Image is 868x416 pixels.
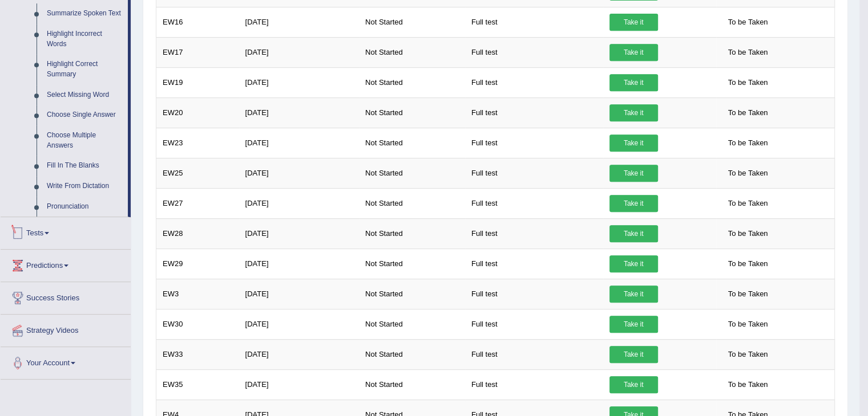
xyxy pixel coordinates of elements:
a: Predictions [1,250,131,278]
td: EW27 [156,188,239,218]
td: Not Started [359,309,465,339]
span: To be Taken [722,104,774,121]
a: Take it [609,44,658,61]
td: EW28 [156,218,239,248]
td: Not Started [359,369,465,399]
td: [DATE] [239,248,359,279]
td: Full test [465,188,603,218]
a: Write From Dictation [42,176,128,197]
a: Take it [609,74,658,91]
a: Take it [609,104,658,121]
a: Take it [609,134,658,152]
a: Your Account [1,347,131,376]
td: EW23 [156,128,239,158]
td: [DATE] [239,97,359,128]
td: Full test [465,369,603,399]
a: Take it [609,14,658,31]
td: Full test [465,128,603,158]
a: Select Missing Word [42,85,128,105]
td: Full test [465,248,603,279]
td: [DATE] [239,188,359,218]
td: Not Started [359,128,465,158]
a: Take it [609,225,658,242]
a: Take it [609,376,658,393]
span: To be Taken [722,195,774,212]
td: Not Started [359,339,465,369]
td: Not Started [359,248,465,279]
td: [DATE] [239,279,359,309]
td: Full test [465,218,603,248]
span: To be Taken [722,346,774,363]
td: EW19 [156,67,239,97]
td: Full test [465,309,603,339]
span: To be Taken [722,225,774,242]
td: [DATE] [239,158,359,188]
td: EW3 [156,279,239,309]
span: To be Taken [722,74,774,91]
a: Take it [609,316,658,333]
td: [DATE] [239,309,359,339]
a: Take it [609,286,658,303]
td: EW17 [156,37,239,67]
a: Tests [1,217,131,246]
a: Summarize Spoken Text [42,3,128,24]
span: To be Taken [722,286,774,303]
a: Choose Multiple Answers [42,125,128,156]
span: To be Taken [722,255,774,272]
td: Not Started [359,7,465,37]
td: EW35 [156,369,239,399]
td: Full test [465,158,603,188]
a: Highlight Incorrect Words [42,24,128,54]
a: Take it [609,346,658,363]
td: Not Started [359,218,465,248]
td: Not Started [359,188,465,218]
td: Full test [465,97,603,128]
td: Full test [465,279,603,309]
td: EW20 [156,97,239,128]
td: EW33 [156,339,239,369]
span: To be Taken [722,14,774,31]
a: Fill In The Blanks [42,156,128,176]
td: Not Started [359,97,465,128]
td: EW25 [156,158,239,188]
td: Not Started [359,279,465,309]
td: [DATE] [239,7,359,37]
td: Not Started [359,67,465,97]
span: To be Taken [722,165,774,182]
a: Take it [609,165,658,182]
a: Pronunciation [42,197,128,217]
td: EW16 [156,7,239,37]
a: Take it [609,195,658,212]
td: Not Started [359,158,465,188]
span: To be Taken [722,376,774,393]
td: EW29 [156,248,239,279]
a: Highlight Correct Summary [42,54,128,84]
td: Full test [465,67,603,97]
td: Full test [465,37,603,67]
td: [DATE] [239,67,359,97]
a: Choose Single Answer [42,105,128,125]
a: Strategy Videos [1,315,131,343]
td: EW30 [156,309,239,339]
td: [DATE] [239,37,359,67]
td: Full test [465,339,603,369]
td: [DATE] [239,369,359,399]
td: [DATE] [239,128,359,158]
td: [DATE] [239,218,359,248]
td: Not Started [359,37,465,67]
span: To be Taken [722,134,774,152]
td: [DATE] [239,339,359,369]
a: Take it [609,255,658,272]
span: To be Taken [722,316,774,333]
a: Success Stories [1,282,131,311]
span: To be Taken [722,44,774,61]
td: Full test [465,7,603,37]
